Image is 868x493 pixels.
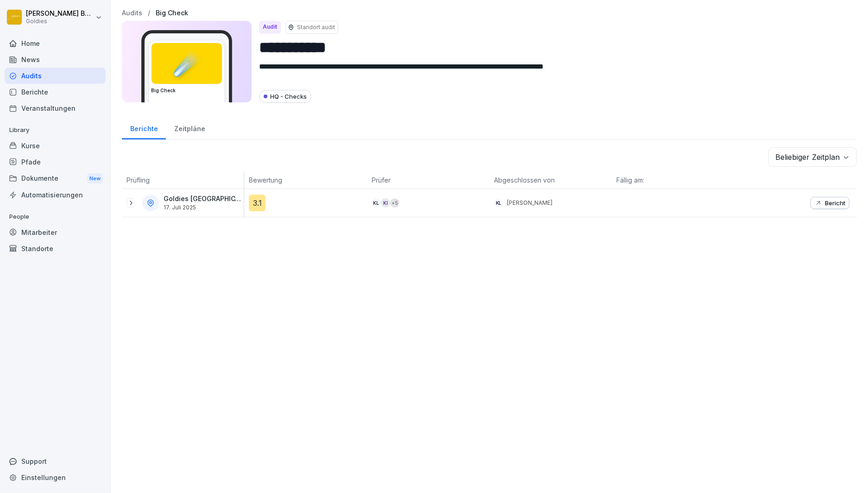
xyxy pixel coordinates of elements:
div: Audit [259,21,281,34]
button: Bericht [811,197,849,209]
a: Audits [5,68,106,84]
p: Prüfling [127,175,239,185]
a: Standorte [5,240,106,257]
div: HQ - Checks [259,90,311,103]
h3: Big Check [151,87,222,94]
a: Zeitpläne [166,116,213,139]
a: Kurse [5,138,106,154]
div: KI [381,198,390,208]
th: Prüfer [367,171,489,189]
a: Pfade [5,154,106,170]
p: Goldies [26,18,94,25]
p: 17. Juli 2025 [164,204,242,211]
a: Berichte [5,84,106,100]
div: Dokumente [5,170,106,187]
p: [PERSON_NAME] Buhren [26,10,94,18]
a: Einstellungen [5,469,106,486]
div: 3.1 [249,195,266,211]
div: New [87,173,103,184]
p: Goldies [GEOGRAPHIC_DATA] [164,195,242,203]
a: Automatisierungen [5,187,106,203]
a: DokumenteNew [5,170,106,187]
th: Fällig am: [612,171,734,189]
div: ☄️ [152,43,222,84]
a: Big Check [156,9,188,17]
div: KL [372,198,381,208]
p: Bewertung [249,175,362,185]
a: Mitarbeiter [5,224,106,240]
p: Abgeschlossen von [494,175,607,185]
div: Support [5,453,106,469]
p: Standort audit [297,23,335,32]
a: News [5,51,106,68]
a: Home [5,35,106,51]
a: Berichte [122,116,166,139]
div: KL [494,198,503,208]
a: Veranstaltungen [5,100,106,116]
p: [PERSON_NAME] [507,199,552,207]
p: Library [5,123,106,138]
div: + 5 [390,198,399,208]
p: People [5,209,106,224]
a: Audits [122,9,142,17]
p: Bericht [825,199,845,207]
p: / [148,9,150,17]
